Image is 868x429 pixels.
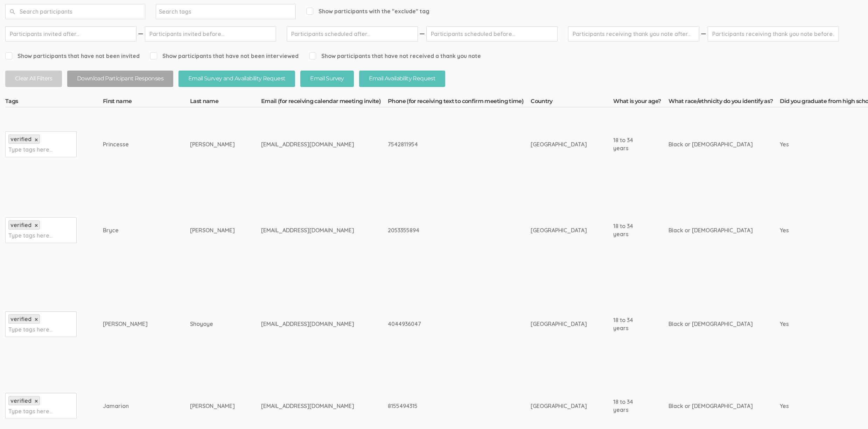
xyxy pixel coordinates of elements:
span: Show participants that have not been invited [5,52,140,60]
div: Yes [780,320,857,328]
th: What is your age? [613,97,668,107]
div: 8155494315 [388,402,504,410]
div: Black or [DEMOGRAPHIC_DATA] [668,226,754,234]
input: Type tags here... [8,231,52,240]
div: [PERSON_NAME] [190,140,235,148]
button: Download Participant Responses [67,71,173,87]
button: Email Survey [300,71,353,87]
a: × [35,137,38,143]
img: dash.svg [700,26,707,42]
div: [EMAIL_ADDRESS][DOMAIN_NAME] [261,226,362,234]
button: Email Availability Request [359,71,445,87]
input: Participants invited after... [5,26,136,42]
a: × [35,398,38,404]
span: Show participants that have not received a thank you note [309,52,481,60]
input: Type tags here... [8,325,52,334]
input: Type tags here... [8,145,52,154]
div: [PERSON_NAME] [190,226,235,234]
div: 7542811954 [388,140,504,148]
span: verified [10,315,31,322]
div: [EMAIL_ADDRESS][DOMAIN_NAME] [261,140,362,148]
span: verified [10,136,31,143]
div: 18 to 34 years [613,222,642,238]
span: Show participants that have not been interviewed [150,52,299,60]
input: Participants scheduled after... [287,26,418,42]
div: Bryce [103,226,164,234]
div: 2053355894 [388,226,504,234]
div: Shoyoye [190,320,235,328]
button: Clear All Filters [5,71,62,87]
input: Type tags here... [8,407,52,416]
th: What race/ethnicity do you identify as? [668,97,780,107]
img: dash.svg [419,26,426,42]
a: × [35,317,38,322]
div: 18 to 34 years [613,398,642,414]
span: verified [10,397,31,404]
img: dash.svg [137,26,144,42]
div: 4044936047 [388,320,504,328]
th: Country [531,97,613,107]
th: Phone (for receiving text to confirm meeting time) [388,97,531,107]
div: Black or [DEMOGRAPHIC_DATA] [668,402,754,410]
button: Email Survey and Availability Request [178,71,295,87]
div: [EMAIL_ADDRESS][DOMAIN_NAME] [261,320,362,328]
a: × [35,223,38,228]
input: Participants receiving thank you note before... [708,26,839,42]
input: Search tags [159,7,203,16]
input: Participants invited before... [145,26,276,42]
input: Participants scheduled before... [426,26,558,42]
div: Jamarion [103,402,164,410]
span: Show participants with the "exclude" tag [306,7,429,15]
input: Search participants [5,4,145,19]
div: [GEOGRAPHIC_DATA] [531,140,587,148]
div: Princesse [103,140,164,148]
div: [GEOGRAPHIC_DATA] [531,320,587,328]
div: 18 to 34 years [613,316,642,332]
th: Email (for receiving calendar meeting invite) [261,97,388,107]
div: [PERSON_NAME] [103,320,164,328]
div: [EMAIL_ADDRESS][DOMAIN_NAME] [261,402,362,410]
div: Yes [780,226,857,234]
div: Yes [780,402,857,410]
span: verified [10,221,31,228]
input: Participants receiving thank you note after... [568,26,699,42]
div: Black or [DEMOGRAPHIC_DATA] [668,320,754,328]
div: Yes [780,140,857,148]
th: Tags [5,97,103,107]
div: [GEOGRAPHIC_DATA] [531,402,587,410]
th: Last name [190,97,261,107]
div: 18 to 34 years [613,136,642,152]
div: [GEOGRAPHIC_DATA] [531,226,587,234]
div: Black or [DEMOGRAPHIC_DATA] [668,140,754,148]
div: [PERSON_NAME] [190,402,235,410]
th: First name [103,97,190,107]
iframe: Chat Widget [833,395,868,429]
